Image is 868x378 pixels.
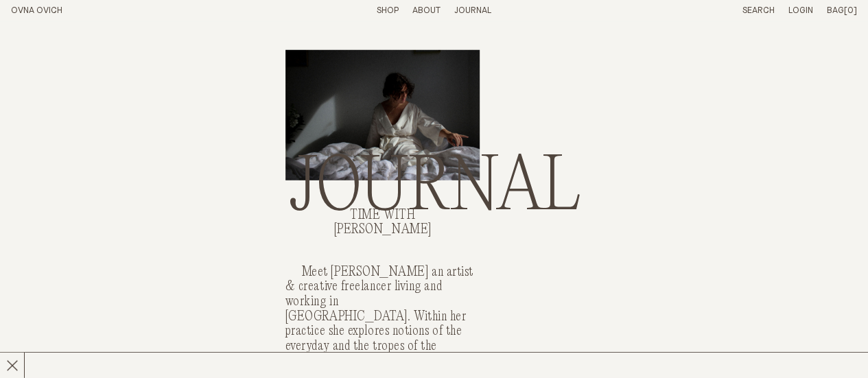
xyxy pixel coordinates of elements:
a: Home [11,6,62,15]
a: Search [742,6,775,15]
summary: About [412,5,441,17]
a: Shop [377,6,399,15]
h2: Journal [288,148,580,231]
span: [0] [844,6,857,15]
span: Bag [827,6,844,15]
a: Login [788,6,813,15]
a: Journal [454,6,491,15]
img: Time with, OPHELIA KING [285,50,480,180]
